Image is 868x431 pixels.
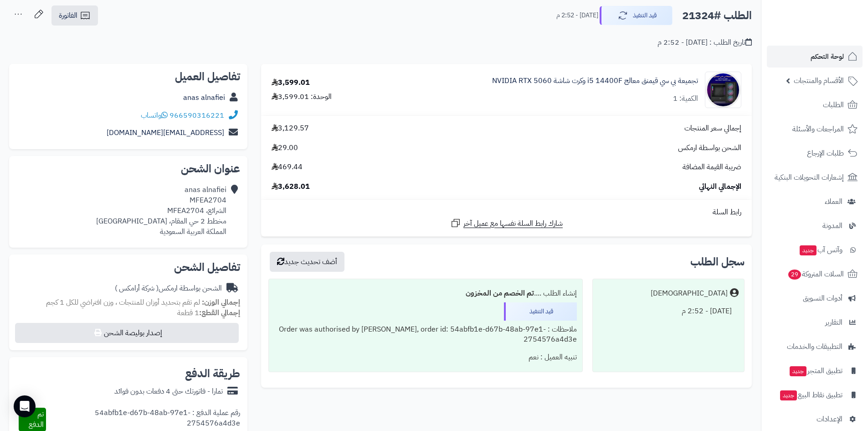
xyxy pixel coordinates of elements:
a: العملاء [767,191,863,213]
span: الطلبات [823,99,844,111]
h2: طريقة الدفع [185,368,240,379]
a: المراجعات والأسئلة [767,118,863,140]
span: إجمالي سعر المنتجات [684,123,741,134]
span: المدونة [822,219,842,232]
span: ضريبة القيمة المضافة [683,162,741,172]
a: واتساب [141,110,168,121]
strong: إجمالي الوزن: [202,297,240,308]
a: تطبيق المتجرجديد [767,360,863,382]
span: تم الدفع [29,409,44,430]
span: جديد [780,390,797,400]
div: [DATE] - 2:52 م [598,302,739,320]
div: رابط السلة [265,207,748,218]
a: anas alnafiei [183,92,225,103]
a: تطبيق نقاط البيعجديد [767,384,863,406]
div: anas alnafiei MFEA2704 الشرائع، MFEA2704 مخطط 2 حي المقام، [GEOGRAPHIC_DATA] المملكة العربية السع... [96,185,226,237]
a: لوحة التحكم [767,46,863,68]
a: المدونة [767,215,863,237]
img: logo-2.png [806,21,859,41]
span: التطبيقات والخدمات [787,340,842,353]
a: شارك رابط السلة نفسها مع عميل آخر [450,218,563,229]
a: التقارير [767,312,863,333]
span: الأقسام والمنتجات [794,74,844,87]
div: الشحن بواسطة ارمكس [115,283,222,294]
span: 3,628.01 [272,182,310,192]
div: Open Intercom Messenger [14,395,36,417]
span: الفاتورة [59,10,77,21]
span: لوحة التحكم [811,50,844,63]
span: 29 [788,270,801,280]
a: الإعدادات [767,408,863,430]
span: طلبات الإرجاع [807,147,844,160]
img: 1754244402-bc87c24d-91d7-4b46-9991-8a48b233ea7b-90x90.jpg [705,72,741,108]
span: المراجعات والأسئلة [792,123,844,135]
a: أدوات التسويق [767,287,863,309]
div: ملاحظات : Order was authorised by [PERSON_NAME], order id: 54abfb1e-d67b-48ab-97e1-2754576a4d3e [274,321,576,349]
span: جديد [790,366,806,376]
h2: الطلب #21324 [682,6,752,25]
div: تاريخ الطلب : [DATE] - 2:52 م [657,37,752,48]
span: ( شركة أرامكس ) [115,283,159,294]
span: إشعارات التحويلات البنكية [775,171,844,184]
span: شارك رابط السلة نفسها مع عميل آخر [463,218,563,229]
div: [DEMOGRAPHIC_DATA] [651,288,728,299]
strong: إجمالي القطع: [199,307,240,318]
span: الشحن بواسطة ارمكس [678,143,741,153]
span: لم تقم بتحديد أوزان للمنتجات ، وزن افتراضي للكل 1 كجم [46,297,200,308]
a: الفاتورة [51,5,98,26]
h2: تفاصيل العميل [16,71,240,82]
a: تجميعة بي سي قيمنق معالج i5 14400F وكرت شاشة NVIDIA RTX 5060 [492,76,698,86]
span: الإعدادات [817,413,842,426]
a: الطلبات [767,94,863,116]
div: تمارا - فاتورتك حتى 4 دفعات بدون فوائد [114,386,223,397]
span: 3,129.57 [272,123,309,134]
a: طلبات الإرجاع [767,142,863,164]
span: تطبيق المتجر [789,364,842,377]
h3: سجل الطلب [690,256,745,267]
a: 966590316221 [169,110,224,121]
h2: تفاصيل الشحن [16,262,240,273]
span: تطبيق نقاط البيع [779,389,842,401]
b: تم الخصم من المخزون [466,288,534,299]
a: [EMAIL_ADDRESS][DOMAIN_NAME] [107,127,224,138]
div: الوحدة: 3,599.01 [272,92,332,102]
button: إصدار بوليصة الشحن [15,323,239,343]
span: السلات المتروكة [787,268,844,280]
span: الإجمالي النهائي [699,182,741,192]
a: إشعارات التحويلات البنكية [767,166,863,188]
h2: عنوان الشحن [16,163,240,174]
button: قيد التنفيذ [600,6,673,25]
div: إنشاء الطلب .... [274,285,576,302]
div: تنبيه العميل : نعم [274,348,576,366]
span: أدوات التسويق [803,292,842,305]
div: قيد التنفيذ [504,302,577,321]
span: التقارير [825,316,842,329]
a: وآتس آبجديد [767,239,863,261]
button: أضف تحديث جديد [270,252,344,272]
span: العملاء [825,195,842,208]
span: 29.00 [272,143,298,153]
a: السلات المتروكة29 [767,263,863,285]
span: جديد [800,245,817,255]
div: 3,599.01 [272,78,310,88]
span: 469.44 [272,162,303,172]
small: 1 قطعة [177,307,240,318]
div: الكمية: 1 [673,93,698,104]
a: التطبيقات والخدمات [767,336,863,358]
span: وآتس آب [799,244,842,256]
small: [DATE] - 2:52 م [556,11,598,20]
